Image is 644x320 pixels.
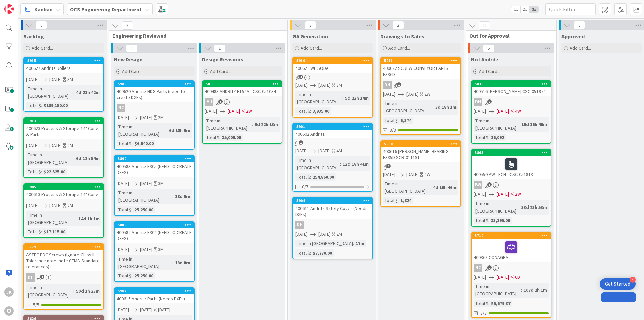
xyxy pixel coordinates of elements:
[487,265,492,270] span: 2
[293,130,372,138] div: 400602 Andritz
[480,310,487,317] span: 3/3
[475,150,551,155] div: 5865
[112,32,279,39] span: Engineering Reviewed
[384,58,460,63] div: 5911
[132,206,155,213] div: 25,250.00
[293,64,372,73] div: 400621 WE SODA
[228,108,240,115] span: [DATE]
[49,142,62,149] span: [DATE]
[293,204,372,219] div: 400611 Andritz Safety Cover (Needs DXFs)
[172,259,173,266] span: :
[4,4,14,14] img: Visit kanbanzone.com
[173,193,192,200] div: 18d 9m
[310,173,311,181] span: :
[4,287,14,297] div: JK
[73,155,74,162] span: :
[381,81,460,89] div: DH
[118,156,194,161] div: 5890
[386,164,391,168] span: 1
[472,264,551,272] div: NC
[24,124,103,139] div: 400623 Process & Storage 14" Conv & Parts
[471,232,551,318] a: 5719400368 CONAGRANC[DATE][DATE]6DTime in [GEOGRAPHIC_DATA]:107d 2h 1mTotal $:$5,679.373/3
[399,117,413,124] div: 6,374
[77,215,101,222] div: 14d 1h 1m
[115,222,194,243] div: 5889400582 Andritz E304 (NEED TO CREATE DXFS)
[114,221,195,282] a: 5889400582 Andritz E304 (NEED TO CREATE DXFS)[DATE][DATE]3MTime in [GEOGRAPHIC_DATA]:18d 8mTotal ...
[115,87,194,102] div: 400620 Andritz HDG Parts (need to create DXFs)
[295,240,353,247] div: Time in [GEOGRAPHIC_DATA]
[383,117,398,124] div: Total $
[474,134,488,141] div: Total $
[295,249,310,257] div: Total $
[24,273,103,282] div: DH
[74,89,101,96] div: 4d 21h 42m
[292,123,373,192] a: 5901400602 Andritz[DATE][DATE]4MTime in [GEOGRAPHIC_DATA]:12d 18h 41mTotal $:254,860.000/7
[114,56,143,63] span: New Design
[140,246,152,253] span: [DATE]
[26,273,35,282] div: DH
[398,117,399,124] span: :
[293,58,372,73] div: 5910400621 WE SODA
[318,231,331,238] span: [DATE]
[23,183,104,238] a: 5905400613 Process & Storage 14" Conv[DATE][DATE]2MTime in [GEOGRAPHIC_DATA]:14d 1h 1mTotal $:$17...
[383,91,395,98] span: [DATE]
[4,306,14,316] div: O
[479,68,500,74] span: Add Card...
[383,180,430,195] div: Time in [GEOGRAPHIC_DATA]
[353,240,354,247] span: :
[293,198,372,204] div: 5904
[117,140,131,147] div: Total $
[295,147,308,154] span: [DATE]
[561,33,585,40] span: Approved
[214,44,225,52] span: 1
[471,56,499,63] span: Not Andritz
[24,58,103,73] div: 5915400627 Andritz Rollers
[519,121,520,128] span: :
[471,149,551,227] a: 5865400550 PW TECH - CSC-051813BW[DATE][DATE]2WTime in [GEOGRAPHIC_DATA]:33d 23h 53mTotal $:33,19...
[381,58,460,64] div: 5911
[42,228,67,235] div: $17,115.00
[381,147,460,162] div: 400616 [PERSON_NAME] BEARING E335D SCR-011191
[406,91,419,98] span: [DATE]
[310,249,311,257] span: :
[472,98,551,106] div: DH
[70,6,142,13] b: OCS Engineering Department
[24,184,103,190] div: 5905
[132,140,155,147] div: $6,040.00
[299,75,303,79] span: 4
[474,117,519,132] div: Time in [GEOGRAPHIC_DATA]
[131,206,132,213] span: :
[24,64,103,73] div: 400627 Andritz Rollers
[424,171,430,178] div: 4W
[115,156,194,162] div: 5890
[115,222,194,228] div: 5889
[24,250,103,271] div: ASTEC PDC Screws (Ignore Class II Tolerance note, note CEMA Standard tolerances) (
[295,173,310,181] div: Total $
[26,85,73,100] div: Time in [GEOGRAPHIC_DATA]
[126,44,138,52] span: 7
[117,272,131,279] div: Total $
[205,108,217,115] span: [DATE]
[203,98,282,106] div: MJ
[574,21,585,29] span: 0
[118,82,194,86] div: 5909
[299,140,303,145] span: 1
[302,183,308,190] span: 0/7
[246,108,252,115] div: 2W
[384,142,460,146] div: 5908
[293,58,372,64] div: 5910
[399,197,413,204] div: 1,824
[23,33,44,40] span: Backlog
[73,287,74,295] span: :
[318,82,331,89] span: [DATE]
[472,81,551,87] div: 5839
[515,274,520,281] div: 6D
[42,102,69,109] div: $189,150.00
[522,286,549,294] div: 107d 2h 1m
[205,98,213,106] div: MJ
[292,33,328,40] span: GA Generation
[24,244,103,271] div: 5779ASTEC PDC Screws (Ignore Class II Tolerance note, note CEMA Standard tolerances) (
[252,121,253,128] span: :
[310,107,311,115] span: :
[24,118,103,139] div: 5913400623 Process & Storage 14" Conv & Parts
